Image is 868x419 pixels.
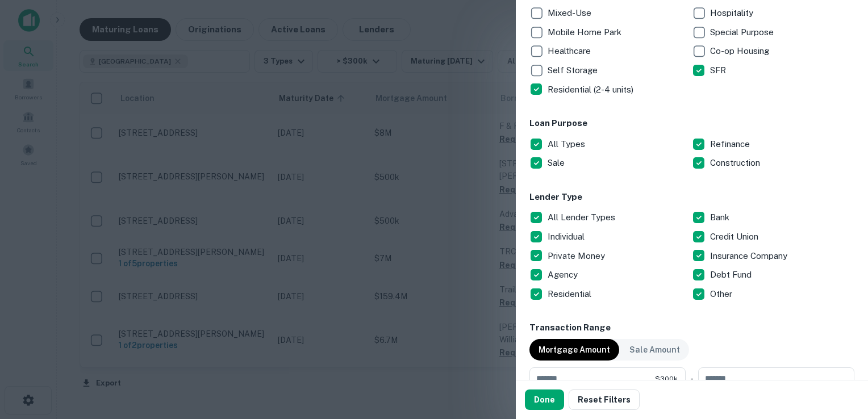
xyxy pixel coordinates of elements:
p: Self Storage [548,64,600,77]
p: Construction [710,156,762,170]
button: Done [525,389,564,410]
p: Healthcare [548,44,593,58]
p: SFR [710,64,728,77]
p: Agency [548,268,580,282]
p: Sale [548,156,567,170]
p: Special Purpose [710,26,776,39]
p: Private Money [548,249,607,263]
h6: Lender Type [529,191,854,204]
p: Bank [710,211,732,224]
p: Hospitality [710,6,756,20]
iframe: Chat Widget [811,328,868,383]
div: - [690,367,694,390]
p: Refinance [710,137,752,151]
p: Credit Union [710,230,761,244]
p: All Lender Types [548,211,617,224]
span: $300k [655,374,678,384]
p: Co-op Housing [710,44,771,58]
button: Reset Filters [569,389,640,410]
p: Debt Fund [710,268,754,282]
p: Sale Amount [629,343,680,356]
p: Individual [548,230,587,244]
h6: Loan Purpose [529,117,854,130]
p: Other [710,287,735,301]
p: Residential [548,287,594,301]
p: Mixed-Use [548,6,594,20]
p: Insurance Company [710,249,790,263]
p: Residential (2-4 units) [548,83,636,97]
p: Mortgage Amount [539,343,610,356]
h6: Transaction Range [529,321,854,334]
p: Mobile Home Park [548,26,624,39]
p: All Types [548,137,587,151]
